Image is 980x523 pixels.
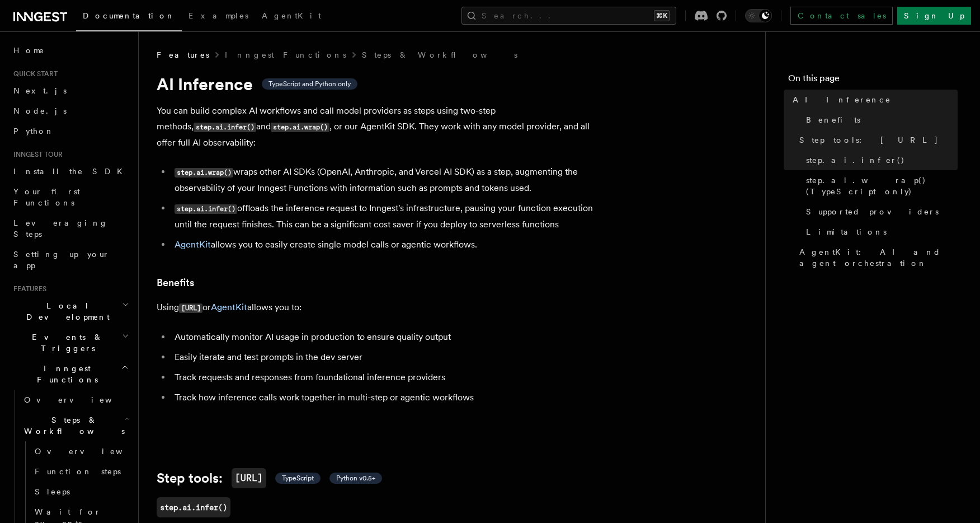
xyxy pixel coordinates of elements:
[806,175,958,197] span: step.ai.wrap() (TypeScript only)
[83,11,175,20] span: Documentation
[225,49,346,60] a: Inngest Functions
[35,487,70,496] span: Sleeps
[13,218,108,239] span: Leveraging Steps
[9,363,121,385] span: Inngest Functions
[157,103,604,151] p: You can build complex AI workflows and call model providers as steps using two-step methods, and ...
[30,441,131,461] a: Overview
[157,49,209,60] span: Features
[9,296,131,327] button: Local Development
[76,3,182,31] a: Documentation
[268,80,351,88] span: TypeScript and Python only
[362,49,517,60] a: Steps & Workflows
[654,10,670,21] kbd: ⌘K
[175,168,233,178] code: step.ai.wrap()
[157,275,194,291] a: Benefits
[157,497,230,517] a: step.ai.infer()
[171,370,604,385] li: Track requests and responses from foundational inference providers
[189,11,248,20] span: Examples
[790,7,893,25] a: Contact sales
[795,242,958,273] a: AgentKit: AI and agent orchestration
[9,69,58,78] span: Quick start
[35,447,150,456] span: Overview
[9,101,131,121] a: Node.js
[179,303,202,313] code: [URL]
[255,3,328,30] a: AgentKit
[175,239,211,250] a: AgentKit
[20,414,125,437] span: Steps & Workflows
[211,302,247,312] a: AgentKit
[271,123,329,132] code: step.ai.wrap()
[171,237,604,253] li: allows you to easily create single model calls or agentic workflows.
[182,3,255,30] a: Examples
[9,81,131,101] a: Next.js
[9,358,131,390] button: Inngest Functions
[788,90,958,110] a: AI Inference
[232,468,266,488] code: [URL]
[157,300,604,316] p: Using or allows you to:
[897,7,971,25] a: Sign Up
[30,461,131,482] a: Function steps
[35,467,121,476] span: Function steps
[13,45,45,56] span: Home
[793,94,891,105] span: AI Inference
[802,202,958,222] a: Supported providers
[802,150,958,170] a: step.ai.infer()
[806,226,887,237] span: Limitations
[745,9,772,22] button: Toggle dark mode
[806,114,860,125] span: Benefits
[13,187,80,207] span: Your first Functions
[802,170,958,202] a: step.ai.wrap() (TypeScript only)
[194,123,256,132] code: step.ai.infer()
[13,127,54,136] span: Python
[13,167,129,176] span: Install the SDK
[799,246,958,269] span: AgentKit: AI and agent orchestration
[262,11,321,20] span: AgentKit
[20,390,131,410] a: Overview
[9,213,131,244] a: Leveraging Steps
[802,222,958,242] a: Limitations
[9,244,131,275] a: Setting up your app
[795,130,958,150] a: Step tools: [URL]
[788,72,958,90] h4: On this page
[9,284,46,293] span: Features
[175,204,237,214] code: step.ai.infer()
[802,110,958,130] a: Benefits
[13,250,110,270] span: Setting up your app
[336,474,375,483] span: Python v0.5+
[9,300,122,323] span: Local Development
[9,327,131,358] button: Events & Triggers
[171,200,604,232] li: offloads the inference request to Inngest's infrastructure, pausing your function execution until...
[171,164,604,196] li: wraps other AI SDKs (OpenAI, Anthropic, and Vercel AI SDK) as a step, augmenting the observabilit...
[20,410,131,441] button: Steps & Workflows
[9,121,131,141] a: Python
[13,106,67,115] span: Node.js
[24,395,139,404] span: Overview
[461,7,676,25] button: Search...⌘K
[806,206,939,217] span: Supported providers
[171,329,604,345] li: Automatically monitor AI usage in production to ensure quality output
[9,331,122,354] span: Events & Triggers
[9,181,131,213] a: Your first Functions
[806,155,905,166] span: step.ai.infer()
[157,74,604,94] h1: AI Inference
[171,390,604,405] li: Track how inference calls work together in multi-step or agentic workflows
[157,468,382,488] a: Step tools:[URL] TypeScript Python v0.5+
[9,40,131,60] a: Home
[9,150,63,159] span: Inngest tour
[9,161,131,181] a: Install the SDK
[13,86,67,95] span: Next.js
[282,474,314,483] span: TypeScript
[171,349,604,365] li: Easily iterate and test prompts in the dev server
[30,482,131,502] a: Sleeps
[799,134,939,146] span: Step tools: [URL]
